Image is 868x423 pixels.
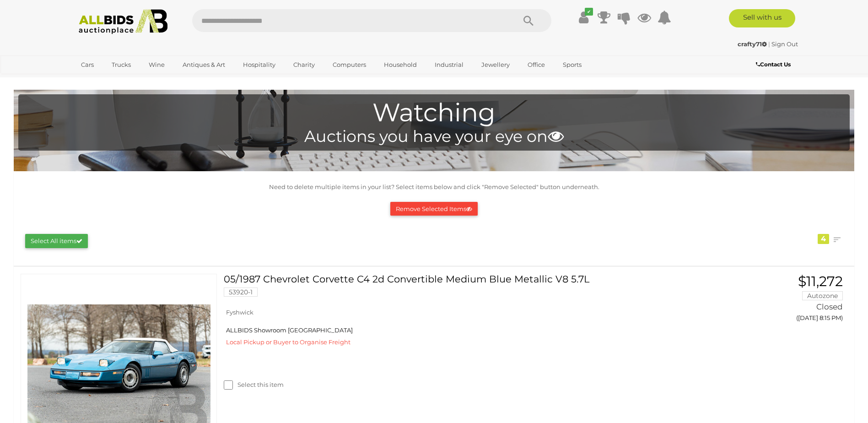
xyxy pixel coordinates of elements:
a: Trucks [106,57,137,72]
a: Sell with us [729,9,795,27]
a: 05/1987 Chevrolet Corvette C4 2d Convertible Medium Blue Metallic V8 5.7L 53920-1 [231,274,707,304]
a: Charity [287,57,321,72]
a: Household [378,57,423,72]
a: Jewellery [475,57,516,72]
a: [GEOGRAPHIC_DATA] [75,72,152,87]
a: Industrial [429,57,469,72]
a: Sign Out [771,40,798,48]
a: Hospitality [237,57,281,72]
h4: Auctions you have your eye on [23,128,845,146]
h1: Watching [23,99,845,127]
label: Select this item [224,380,284,389]
a: Sports [557,57,588,72]
a: Office [522,57,551,72]
button: Search [506,9,551,32]
b: Contact Us [756,61,791,68]
a: Cars [75,57,100,72]
a: ✔ [577,9,591,26]
span: $11,272 [798,273,843,290]
a: crafty71 [738,40,768,48]
a: Contact Us [756,60,793,70]
div: 4 [818,234,829,244]
button: Select All items [25,234,88,248]
a: Computers [327,57,372,72]
button: Remove Selected Items [390,202,478,216]
strong: crafty71 [738,40,767,48]
a: Antiques & Art [177,57,231,72]
img: Allbids.com.au [74,9,173,34]
p: Need to delete multiple items in your list? Select items below and click "Remove Selected" button... [18,182,850,192]
a: $11,272 Autozone Closed ([DATE] 8:15 PM) [721,274,845,327]
i: ✔ [585,8,593,16]
a: Wine [143,57,171,72]
span: | [768,40,770,48]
